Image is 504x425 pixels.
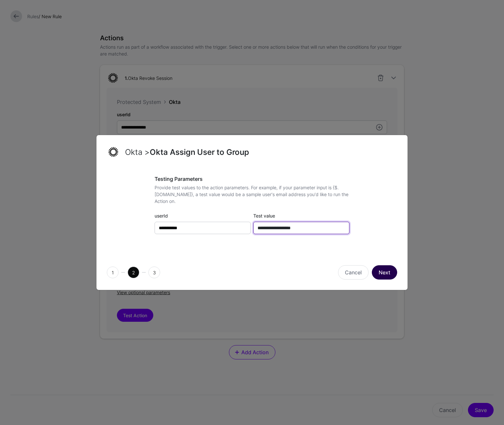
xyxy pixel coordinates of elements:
label: userId [155,212,168,219]
p: Provide test values to the action parameters. For example, if your parameter input is {$.[DOMAIN_... [155,184,349,205]
img: svg+xml;base64,PHN2ZyB3aWR0aD0iNjQiIGhlaWdodD0iNjQiIHZpZXdCb3g9IjAgMCA2NCA2NCIgZmlsbD0ibm9uZSIgeG... [107,145,120,158]
label: Test value [253,212,275,219]
span: Okta > [125,147,150,157]
span: 3 [148,267,160,278]
button: Cancel [338,265,369,280]
span: Okta Assign User to Group [150,147,249,157]
span: 1 [107,267,119,278]
button: Next [372,265,397,280]
h3: Testing Parameters [155,176,349,182]
span: 2 [128,267,139,278]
